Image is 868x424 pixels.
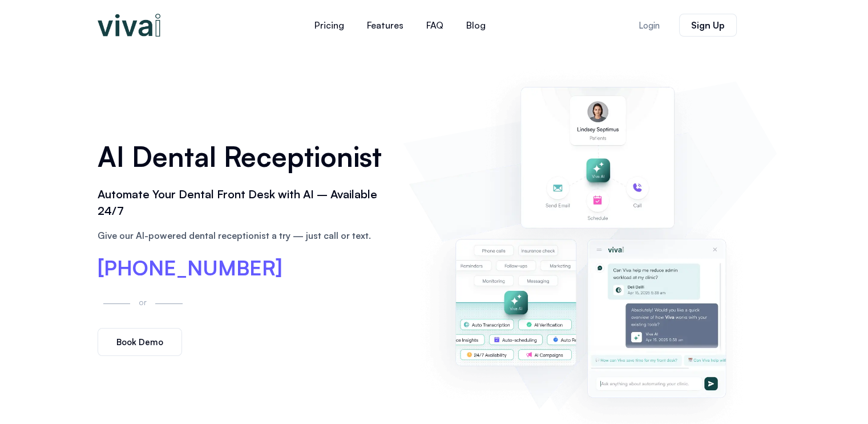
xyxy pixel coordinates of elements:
a: Pricing [303,11,356,39]
h1: AI Dental Receptionist [98,137,392,177]
a: Blog [455,11,497,39]
a: Sign Up [679,14,737,37]
span: Login [639,21,660,30]
h2: Automate Your Dental Front Desk with AI – Available 24/7 [98,186,392,219]
a: FAQ [415,11,455,39]
span: Sign Up [691,21,725,30]
p: or [136,295,150,309]
a: Features [356,11,415,39]
p: Give our AI-powered dental receptionist a try — just call or text. [98,229,392,242]
a: Login [625,14,673,37]
a: Book Demo [98,328,182,356]
span: Book Demo [116,338,163,346]
a: [PHONE_NUMBER] [98,258,282,278]
nav: Menu [235,11,566,39]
